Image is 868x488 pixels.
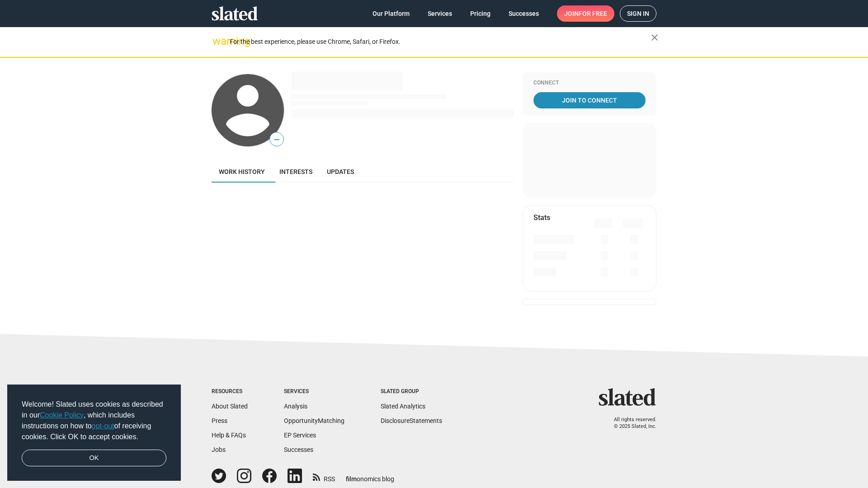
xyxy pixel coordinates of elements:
[327,168,354,175] span: Updates
[381,417,442,424] a: DisclosureStatements
[92,422,114,430] a: opt-out
[212,446,226,453] a: Jobs
[627,6,649,21] span: Sign in
[509,5,539,22] span: Successes
[284,446,313,453] a: Successes
[212,403,248,410] a: About Slated
[212,388,248,395] div: Resources
[40,411,84,419] a: Cookie Policy
[212,36,223,47] mat-icon: warning
[501,5,546,22] a: Successes
[533,80,646,87] div: Connect
[557,5,614,22] a: Joinfor free
[579,5,607,22] span: for free
[279,168,312,175] span: Interests
[270,134,283,145] span: —
[219,168,265,175] span: Work history
[428,5,452,22] span: Services
[346,475,357,483] span: film
[212,432,246,439] a: Help & FAQs
[564,5,607,22] span: Join
[284,388,344,395] div: Services
[381,403,425,410] a: Slated Analytics
[381,388,442,395] div: Slated Group
[272,161,320,183] a: Interests
[320,161,361,183] a: Updates
[373,5,410,22] span: Our Platform
[533,213,550,222] mat-card-title: Stats
[533,92,646,108] a: Join To Connect
[535,92,644,108] span: Join To Connect
[230,36,651,48] div: For the best experience, please use Chrome, Safari, or Firefox.
[313,469,335,483] a: RSS
[346,468,394,483] a: filmonomics blog
[7,385,181,481] div: cookieconsent
[649,32,660,43] mat-icon: close
[620,5,656,22] a: Sign in
[22,399,166,442] span: Welcome! Slated uses cookies as described in our , which includes instructions on how to of recei...
[212,161,272,183] a: Work history
[470,5,491,22] span: Pricing
[284,417,344,424] a: OpportunityMatching
[22,450,166,467] a: dismiss cookie message
[420,5,459,22] a: Services
[463,5,498,22] a: Pricing
[284,432,316,439] a: EP Services
[212,417,227,424] a: Press
[365,5,417,22] a: Our Platform
[284,403,307,410] a: Analysis
[604,417,656,430] p: All rights reserved. © 2025 Slated, Inc.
